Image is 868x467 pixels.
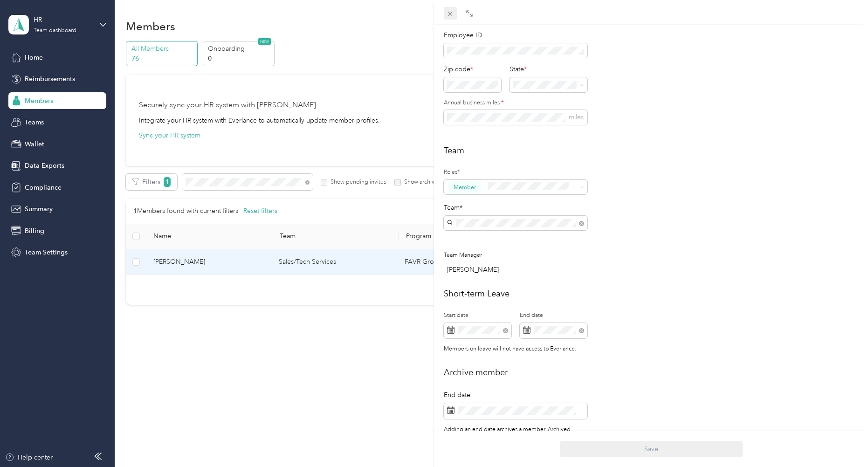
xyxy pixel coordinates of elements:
h2: Archive member [444,366,858,379]
div: Members on leave will not have access to Everlance. [444,345,600,353]
h2: Team [444,144,858,157]
label: Annual business miles [444,99,587,107]
div: Employee ID [444,30,587,40]
div: State [510,64,587,74]
label: End date [520,311,587,320]
iframe: Everlance-gr Chat Button Frame [816,415,868,467]
span: miles [569,113,584,121]
div: End date [444,390,587,400]
div: Zip code [444,64,501,74]
div: [PERSON_NAME] [447,265,587,275]
span: Member [454,183,476,192]
button: Member [447,181,482,193]
div: Adding an end date archives a member. Archived members will lose access to Everlance 30 days afte... [444,426,587,461]
div: Team* [444,203,587,213]
h2: Short-term Leave [444,288,858,300]
span: Team Manager [444,252,482,259]
label: Start date [444,311,511,320]
label: Roles* [444,168,587,177]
